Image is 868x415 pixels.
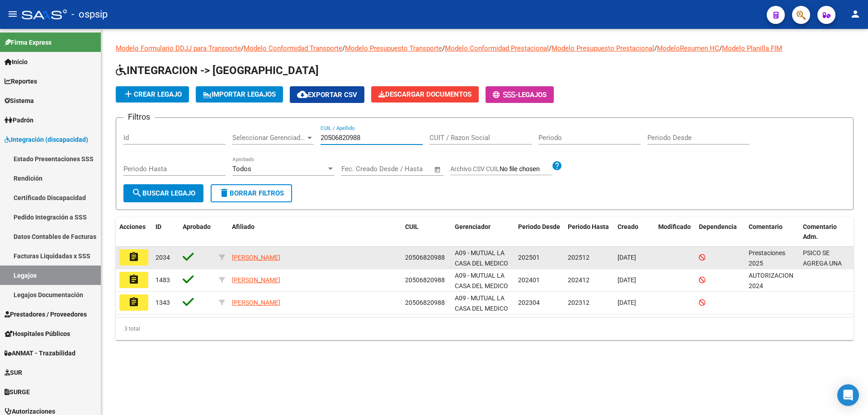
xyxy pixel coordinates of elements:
[232,276,280,284] span: [PERSON_NAME]
[128,297,139,308] mat-icon: assignment
[156,299,170,306] span: 1343
[655,217,695,247] datatable-header-cell: Modificado
[116,317,854,340] div: 3 total
[123,90,182,98] span: Crear Legajo
[5,387,30,397] span: SURGE
[568,223,609,230] span: Periodo Hasta
[850,9,861,19] mat-icon: person
[455,294,508,312] span: A09 - MUTUAL LA CASA DEL MEDICO
[568,254,590,261] span: 202512
[657,44,719,52] a: ModeloResumen HC
[433,164,443,175] button: Open calendar
[219,187,230,198] mat-icon: delete
[123,111,155,123] h3: Filtros
[5,57,28,67] span: Inicio
[455,223,491,230] span: Gerenciador
[837,384,859,406] div: Open Intercom Messenger
[699,223,737,230] span: Dependencia
[219,189,284,197] span: Borrar Filtros
[152,217,179,247] datatable-header-cell: ID
[132,189,195,197] span: Buscar Legajo
[500,165,552,173] input: Archivo CSV CUIL
[116,86,189,103] button: Crear Legajo
[614,217,655,247] datatable-header-cell: Creado
[116,43,854,340] div: / / / / / /
[451,217,514,247] datatable-header-cell: Gerenciador
[345,44,442,52] a: Modelo Presupuesto Transporte
[552,160,562,171] mat-icon: help
[564,217,614,247] datatable-header-cell: Periodo Hasta
[722,44,782,52] a: Modelo Planilla FIM
[5,115,33,125] span: Padrón
[123,184,203,202] button: Buscar Legajo
[749,249,785,267] span: Prestaciones 2025
[5,96,34,106] span: Sistema
[228,217,401,247] datatable-header-cell: Afiliado
[128,252,139,262] mat-icon: assignment
[455,272,508,289] span: A09 - MUTUAL LA CASA DEL MEDICO
[618,254,636,261] span: [DATE]
[405,276,445,284] span: 20506820988
[568,276,590,284] span: 202412
[297,89,308,100] mat-icon: cloud_download
[514,217,564,247] datatable-header-cell: Periodo Desde
[749,223,783,230] span: Comentario
[156,276,170,284] span: 1483
[518,276,540,284] span: 202401
[371,86,479,103] button: Descargar Documentos
[5,348,75,358] span: ANMAT - Trazabilidad
[386,165,430,173] input: Fecha fin
[290,86,364,103] button: Exportar CSV
[116,217,152,247] datatable-header-cell: Acciones
[5,368,22,378] span: SUR
[232,254,280,261] span: [PERSON_NAME]
[132,187,142,198] mat-icon: search
[445,44,549,52] a: Modelo Conformidad Prestacional
[455,249,508,267] span: A09 - MUTUAL LA CASA DEL MEDICO
[183,223,211,230] span: Aprobado
[341,165,378,173] input: Fecha inicio
[196,86,283,103] button: IMPORTAR LEGAJOS
[116,44,241,52] a: Modelo Formulario DDJJ para Transporte
[401,217,451,247] datatable-header-cell: CUIL
[297,91,357,99] span: Exportar CSV
[450,165,500,173] span: Archivo CSV CUIL
[211,184,292,202] button: Borrar Filtros
[232,299,280,306] span: [PERSON_NAME]
[179,217,215,247] datatable-header-cell: Aprobado
[5,76,37,86] span: Reportes
[119,223,146,230] span: Acciones
[803,223,837,241] span: Comentario Adm.
[518,223,560,230] span: Periodo Desde
[116,64,319,77] span: INTEGRACION -> [GEOGRAPHIC_DATA]
[618,223,638,230] span: Creado
[232,134,306,142] span: Seleccionar Gerenciador
[493,91,518,99] span: -
[232,165,251,173] span: Todos
[552,44,654,52] a: Modelo Presupuesto Prestacional
[5,135,88,145] span: Integración (discapacidad)
[568,299,590,306] span: 202312
[203,90,276,98] span: IMPORTAR LEGAJOS
[799,217,854,247] datatable-header-cell: Comentario Adm.
[123,89,134,99] mat-icon: add
[695,217,745,247] datatable-header-cell: Dependencia
[128,274,139,285] mat-icon: assignment
[156,254,170,261] span: 2034
[618,276,636,284] span: [DATE]
[518,299,540,306] span: 202304
[405,254,445,261] span: 20506820988
[244,44,342,52] a: Modelo Conformidad Transporte
[486,86,554,103] button: -Legajos
[156,223,161,230] span: ID
[5,329,70,339] span: Hospitales Públicos
[745,217,799,247] datatable-header-cell: Comentario
[7,9,18,19] mat-icon: menu
[658,223,691,230] span: Modificado
[803,249,844,298] span: PSICO SE AGREGA UNA SESION MAS A PARTIR DE SEPTIMBRE.
[232,223,255,230] span: Afiliado
[405,299,445,306] span: 20506820988
[518,254,540,261] span: 202501
[71,5,108,24] span: - ospsip
[405,223,419,230] span: CUIL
